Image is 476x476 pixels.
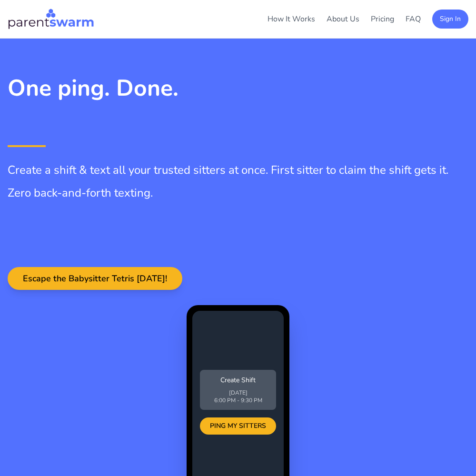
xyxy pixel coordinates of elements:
[206,376,270,385] p: Create Shift
[206,389,270,397] p: [DATE]
[432,13,468,24] a: Sign In
[268,14,315,24] a: How It Works
[8,267,182,290] button: Escape the Babysitter Tetris [DATE]!
[200,417,276,435] div: PING MY SITTERS
[327,14,359,24] a: About Us
[8,8,94,30] img: Parentswarm Logo
[206,397,270,404] p: 6:00 PM - 9:30 PM
[406,14,421,24] a: FAQ
[371,14,394,24] a: Pricing
[8,274,182,284] a: Escape the Babysitter Tetris [DATE]!
[432,10,468,29] button: Sign In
